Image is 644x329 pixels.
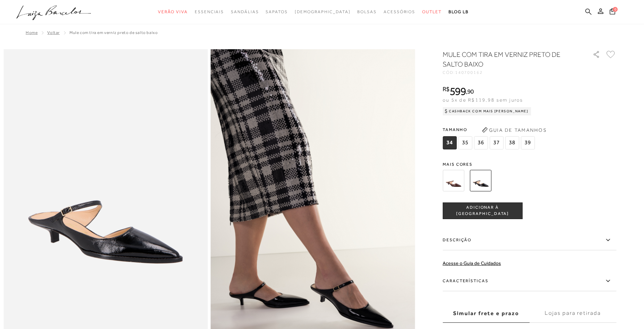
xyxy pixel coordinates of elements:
span: [DEMOGRAPHIC_DATA] [295,9,351,14]
label: Lojas para retirada [529,304,616,323]
span: 90 [467,88,474,95]
span: 37 [490,136,503,149]
a: categoryNavScreenReaderText [266,6,287,18]
span: Tamanho [443,124,536,135]
i: R$ [443,86,450,92]
a: categoryNavScreenReaderText [357,6,377,18]
a: noSubCategoriesText [295,6,351,18]
button: ADICIONAR À [GEOGRAPHIC_DATA] [443,202,522,219]
a: categoryNavScreenReaderText [422,6,442,18]
span: ADICIONAR À [GEOGRAPHIC_DATA] [443,205,522,217]
h1: MULE COM TIRA EM VERNIZ PRETO DE SALTO BAIXO [443,50,573,69]
a: Voltar [47,30,60,35]
span: 0 [613,7,618,12]
span: BLOG LB [449,9,469,14]
span: Mais cores [443,162,616,166]
div: Cashback com Mais [PERSON_NAME] [443,107,531,115]
span: 34 [443,136,457,149]
span: 36 [474,136,488,149]
span: 35 [458,136,472,149]
label: Descrição [443,230,616,250]
span: Essenciais [195,9,224,14]
label: Simular frete e prazo [443,304,529,323]
span: Bolsas [357,9,377,14]
a: Acesse o Guia de Cuidados [443,260,501,266]
a: categoryNavScreenReaderText [384,6,415,18]
div: CÓD: [443,70,582,75]
label: Características [443,271,616,291]
span: 38 [505,136,519,149]
span: 140700162 [455,70,483,75]
img: MULE COM TIRA EM VERNIZ CAFÉ DE SALTO BAIXO [443,170,464,191]
span: Verão Viva [158,9,188,14]
span: Outlet [422,9,442,14]
a: Home [26,30,37,35]
a: BLOG LB [449,6,469,18]
button: Guia de Tamanhos [479,124,549,136]
span: Sapatos [266,9,287,14]
span: Acessórios [384,9,415,14]
img: MULE COM TIRA EM VERNIZ PRETO DE SALTO BAIXO [470,170,491,191]
span: 39 [521,136,535,149]
i: , [466,88,474,95]
span: 599 [450,85,466,97]
button: 0 [608,8,617,17]
span: Sandálias [231,9,259,14]
span: ou 5x de R$119,98 sem juros [443,97,523,103]
a: categoryNavScreenReaderText [158,6,188,18]
a: categoryNavScreenReaderText [231,6,259,18]
a: categoryNavScreenReaderText [195,6,224,18]
span: MULE COM TIRA EM VERNIZ PRETO DE SALTO BAIXO [69,30,158,35]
